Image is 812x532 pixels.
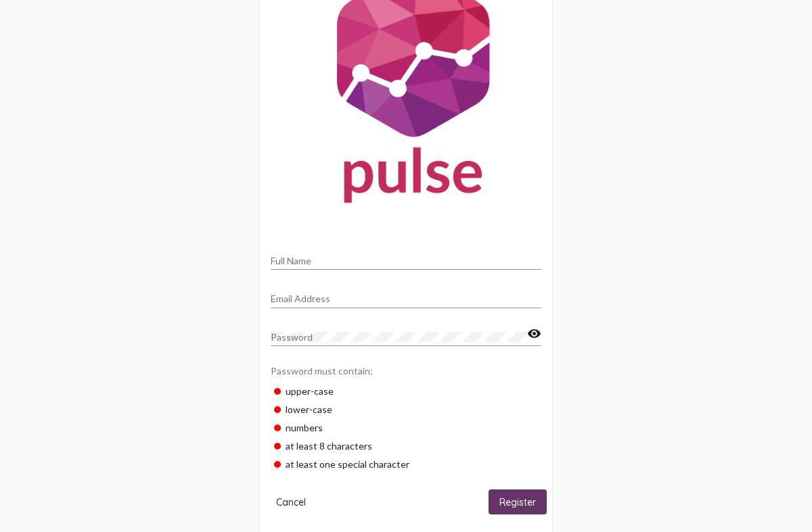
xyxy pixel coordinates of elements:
[276,496,306,508] span: Cancel
[271,382,541,400] div: upper-case
[499,496,536,508] span: Register
[489,489,547,514] button: Register
[271,455,541,473] div: at least one special character
[271,437,541,455] div: at least 8 characters
[271,400,541,418] div: lower-case
[265,489,317,514] button: Cancel
[271,418,541,437] div: numbers
[271,358,541,382] div: Password must contain:
[527,326,541,342] mat-icon: visibility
